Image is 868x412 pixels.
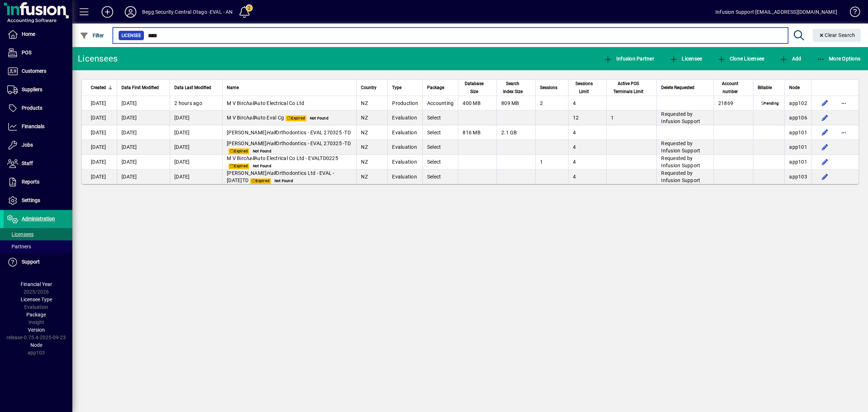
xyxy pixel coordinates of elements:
[573,80,595,96] span: Sessions Limit
[715,52,766,65] button: Clone Licensee
[463,80,492,96] div: Database Size
[422,155,458,169] td: Select
[246,155,254,161] em: hall
[422,125,458,140] td: Select
[4,62,72,80] a: Customers
[229,164,249,169] span: Expired
[22,87,42,92] span: Suppliers
[422,140,458,155] td: Select
[535,155,568,169] td: 1
[4,192,72,210] a: Settings
[174,84,218,92] div: Data Last Modified
[458,125,497,140] td: 816 MB
[82,155,117,169] td: [DATE]
[251,164,273,169] span: Not Found
[22,123,44,129] span: Financials
[817,56,861,62] span: More Options
[611,80,646,96] span: Active POS Terminals Limit
[26,312,46,318] span: Package
[22,160,33,166] span: Staff
[838,97,850,109] button: More options
[80,33,104,38] span: Filter
[356,110,387,125] td: NZ
[356,96,387,110] td: NZ
[122,84,159,92] span: Data First Modified
[78,29,106,42] button: Filter
[501,80,531,96] div: Search Index Size
[387,140,422,155] td: Evaluation
[4,25,72,43] a: Home
[356,125,387,140] td: NZ
[778,52,803,65] button: Add
[611,80,652,96] div: Active POS Terminals Limit
[119,5,142,18] button: Profile
[606,110,656,125] td: 1
[170,155,222,169] td: [DATE]
[170,169,222,184] td: [DATE]
[656,155,714,169] td: Requested by Infusion Support
[308,115,330,121] span: Not Found
[789,84,807,92] div: Node
[819,127,831,138] button: Edit
[392,84,401,92] span: Type
[422,169,458,184] td: Select
[227,170,335,183] span: [PERSON_NAME] Orthodontics Ltd - EVAL - [DATE]TD
[573,80,602,96] div: Sessions Limit
[819,112,831,123] button: Edit
[602,52,656,65] button: Infusion Partner
[4,173,72,191] a: Reports
[4,44,72,62] a: POS
[715,6,837,18] div: Infusion Support [EMAIL_ADDRESS][DOMAIN_NAME]
[361,84,383,92] div: Country
[170,125,222,140] td: [DATE]
[30,342,42,348] span: Node
[356,155,387,169] td: NZ
[122,84,165,92] div: Data First Modified
[568,96,606,110] td: 4
[669,56,702,62] span: Licensee
[387,155,422,169] td: Evaluation
[174,84,211,92] span: Data Last Modified
[501,80,524,96] span: Search Index Size
[789,100,807,106] span: app102.prod.infusionbusinesssoftware.com
[387,169,422,184] td: Evaluation
[497,125,535,140] td: 2.1 GB
[4,118,72,136] a: Financials
[267,140,276,146] em: Hall
[82,110,117,125] td: [DATE]
[387,96,422,110] td: Production
[604,56,654,62] span: Infusion Partner
[497,96,535,110] td: 809 MB
[267,170,276,176] em: Hall
[22,216,55,222] span: Administration
[82,125,117,140] td: [DATE]
[4,155,72,173] a: Staff
[392,84,418,92] div: Type
[844,1,859,25] a: Knowledge Base
[568,169,606,184] td: 4
[819,171,831,182] button: Edit
[78,53,118,64] div: Licensees
[718,80,742,96] span: Account number
[387,125,422,140] td: Evaluation
[82,96,117,110] td: [DATE]
[170,96,222,110] td: 2 hours ago
[286,115,306,121] span: Expired
[22,179,39,185] span: Reports
[117,125,170,140] td: [DATE]
[22,31,35,37] span: Home
[4,136,72,154] a: Jobs
[227,84,352,92] div: Name
[246,100,254,106] em: hall
[661,84,694,92] span: Delete Requested
[246,115,254,121] em: hall
[229,148,249,154] span: Expired
[122,32,141,39] span: Licensee
[356,169,387,184] td: NZ
[789,84,800,92] span: Node
[427,84,444,92] span: Package
[170,110,222,125] td: [DATE]
[714,96,753,110] td: 21869
[21,281,52,287] span: Financial Year
[267,130,276,135] em: Hall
